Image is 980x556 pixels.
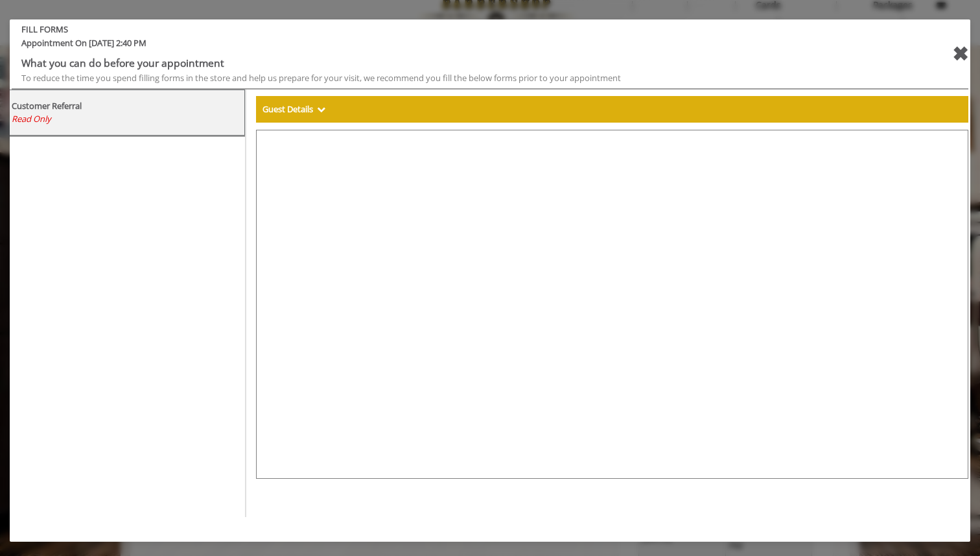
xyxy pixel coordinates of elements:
[21,71,877,85] div: To reduce the time you spend filling forms in the store and help us prepare for your visit, we re...
[262,103,313,115] b: Guest Details
[952,38,968,69] div: close forms
[256,96,968,123] div: Guest Details Show
[12,23,887,36] b: FILL FORMS
[256,130,968,478] iframe: formsViewWeb
[317,103,325,115] span: Show
[21,56,224,70] b: What you can do before your appointment
[12,100,82,112] b: Customer Referral
[12,113,51,125] span: Read Only
[12,36,887,55] span: Appointment On [DATE] 2:40 PM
